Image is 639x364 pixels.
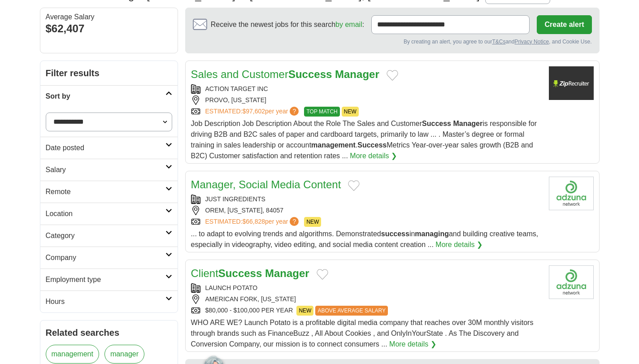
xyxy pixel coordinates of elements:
[40,159,178,181] a: Salary
[193,38,592,46] div: By creating an alert, you agree to our and , and Cookie Use.
[422,120,451,127] strong: Success
[537,15,591,34] button: Create alert
[191,306,542,316] div: $80,000 - $100,000 PER YEAR
[46,230,165,241] h2: Category
[191,84,542,94] div: ACTION TARGET INC
[46,21,172,37] div: $62,407
[348,180,360,191] button: Add to favorite jobs
[304,217,321,227] span: NEW
[290,107,299,116] span: ?
[46,186,165,197] h2: Remote
[191,178,341,191] a: Manager, Social Media Content
[40,137,178,159] a: Date posted
[104,345,144,364] a: manager
[40,225,178,247] a: Category
[46,296,165,307] h2: Hours
[191,95,542,105] div: PROVO, [US_STATE]
[265,267,309,279] strong: Manager
[46,13,172,21] div: Average Salary
[435,239,483,250] a: More details ❯
[46,252,165,263] h2: Company
[549,177,594,210] img: Company logo
[304,107,339,117] span: TOP MATCH
[40,247,178,269] a: Company
[205,107,301,117] a: ESTIMATED:$97,602per year?
[381,230,409,238] strong: success
[191,68,379,80] a: Sales and CustomerSuccess Manager
[46,208,165,219] h2: Location
[191,295,542,304] div: AMERICAN FORK, [US_STATE]
[296,306,313,316] span: NEW
[288,68,332,80] strong: Success
[191,120,537,160] span: Job Description Job Description About the Role The Sales and Customer is responsible for driving ...
[549,265,594,299] img: Company logo
[350,151,397,161] a: More details ❯
[46,143,165,153] h2: Date posted
[46,326,172,339] h2: Related searches
[211,19,364,30] span: Receive the newest jobs for this search :
[191,267,309,279] a: ClientSuccess Manager
[40,203,178,225] a: Location
[191,283,542,293] div: LAUNCH POTATO
[40,61,178,85] h2: Filter results
[453,120,483,127] strong: Manager
[191,230,539,248] span: ... to adapt to evolving trends and algorithms. Demonstrated in and building creative teams, espe...
[242,108,265,115] span: $97,602
[290,217,299,226] span: ?
[311,141,356,149] strong: management
[191,195,542,204] div: JUST INGREDIENTS
[218,267,262,279] strong: Success
[549,66,594,100] img: Company logo
[315,306,388,316] span: ABOVE AVERAGE SALARY
[387,70,398,81] button: Add to favorite jobs
[40,290,178,312] a: Hours
[335,21,362,28] a: by email
[342,107,359,117] span: NEW
[357,141,387,149] strong: Success
[492,39,505,45] a: T&Cs
[40,85,178,107] a: Sort by
[242,218,265,225] span: $66,828
[46,165,165,175] h2: Salary
[514,39,549,45] a: Privacy Notice
[205,217,301,227] a: ESTIMATED:$66,828per year?
[191,206,542,215] div: OREM, [US_STATE], 84057
[40,269,178,290] a: Employment type
[317,269,328,280] button: Add to favorite jobs
[335,68,379,80] strong: Manager
[389,339,436,350] a: More details ❯
[415,230,449,238] strong: managing
[46,91,165,102] h2: Sort by
[191,319,534,348] span: WHO ARE WE? Launch Potato is a profitable digital media company that reaches over 30M monthly vis...
[46,345,99,364] a: management
[40,181,178,203] a: Remote
[46,274,165,285] h2: Employment type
